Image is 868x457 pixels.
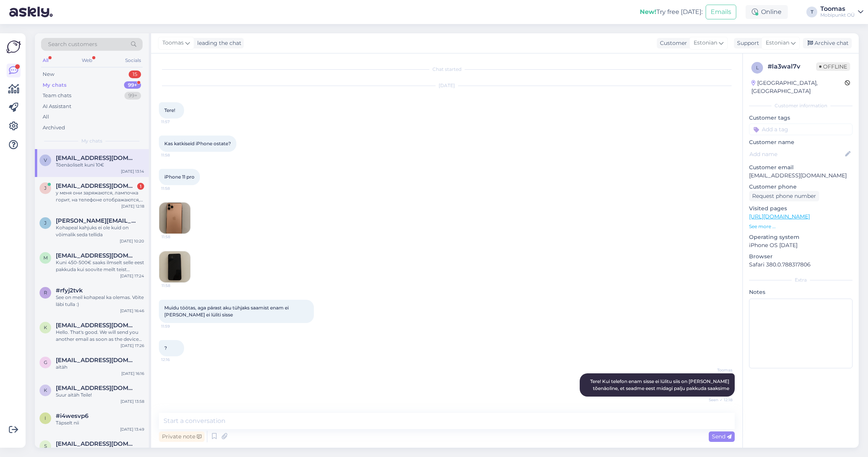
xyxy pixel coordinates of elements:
div: Support [734,39,759,47]
span: r [44,290,47,296]
p: Customer tags [749,114,852,122]
div: Extra [749,277,852,283]
div: Mobipunkt OÜ [820,12,855,18]
p: Operating system [749,233,852,241]
span: m [43,255,48,261]
span: #i4wesvp6 [56,412,88,419]
span: Muidu töötas, aga pärast aku tühjaks saamist enam ei [PERSON_NAME] ei lüliti sisse [164,305,290,318]
span: koutromanos.ilias@gmail.com [56,322,136,329]
span: 11:57 [161,119,190,125]
div: Online [746,5,788,19]
p: Visited pages [749,204,852,213]
div: See on meil kohapeal ka olemas. Võite läbi tulla :) [56,294,144,308]
div: Socials [124,55,143,65]
p: Browser [749,253,852,261]
span: Seen ✓ 12:18 [703,397,732,403]
div: Täpselt nii [56,419,144,426]
span: j [44,185,46,191]
span: ? [164,345,167,351]
div: 1 [137,183,144,190]
span: Offline [816,62,850,71]
span: Send [712,433,732,440]
p: [EMAIL_ADDRESS][DOMAIN_NAME] [749,172,852,180]
div: [GEOGRAPHIC_DATA], [GEOGRAPHIC_DATA] [751,79,845,95]
div: Archived [43,124,65,132]
div: AI Assistant [43,103,71,110]
a: ToomasMobipunkt OÜ [820,6,863,18]
div: Hello. That's good. We will send you another email as soon as the device has been posted by us. [56,329,144,343]
div: [DATE] 16:16 [121,371,144,376]
div: Archive chat [803,38,852,48]
span: My chats [81,137,102,144]
div: [DATE] 13:49 [120,426,144,432]
span: #rfyj2tvk [56,287,83,294]
span: 11:59 [161,323,190,329]
div: Private note [159,431,205,442]
div: 99+ [124,92,141,100]
span: Tere! [164,107,175,113]
span: s [44,443,47,449]
span: g [44,359,47,365]
div: sooviks teile ettepaneku teha [56,447,144,454]
div: New [43,70,54,78]
div: [DATE] 13:14 [121,168,144,174]
span: k [44,387,47,393]
div: All [43,113,49,121]
span: 11:58 [161,186,190,191]
span: iPhone 11 pro [164,174,195,180]
p: Customer phone [749,183,852,191]
span: glukzai@gmail.com [56,357,136,364]
input: Add name [749,150,844,158]
span: Estonian [694,39,717,47]
div: [DATE] 12:18 [121,203,144,209]
span: Toomas [162,39,184,47]
span: 11:58 [162,283,191,289]
p: Customer email [749,163,852,172]
span: jana.kyppar@gmail.com [56,217,136,224]
span: Search customers [48,40,97,48]
div: [DATE] 17:24 [120,273,144,279]
span: Kas katkiseid iPhone ostate? [164,141,231,146]
div: [DATE] 16:46 [120,308,144,314]
div: # la3wal7v [768,62,816,71]
span: jegorzigadlo@gmail.com [56,182,136,189]
div: All [41,55,50,65]
span: j [44,220,46,226]
div: Suur aitäh Teile! [56,392,144,399]
span: Tere! Kui telefon enam sisse ei lülitu siis on [PERSON_NAME] tõenäoline, et seadme eest midagi pa... [590,378,730,391]
span: l [756,65,759,70]
div: у меня они заряжаются, лампочка горит, на телефоне отображаются, но ни в какую не хотят подключат... [56,189,144,203]
span: korkmannr@icloud.com [56,385,136,392]
span: madis.leppiko@gmail.com [56,252,136,259]
p: Customer name [749,138,852,146]
div: Web [80,55,94,65]
img: Attachment [159,203,190,234]
span: 11:58 [162,234,191,240]
a: [URL][DOMAIN_NAME] [749,213,810,220]
div: Kohapeal kahjuks ei ole kuid on võimalik seda tellida [56,224,144,238]
div: Kuni 450-500€ saaks ilmselt selle eest pakkuda kui soovite meilt teist asemele osta. [56,259,144,273]
p: Safari 380.0.788317806 [749,261,852,269]
div: Tõenäoliselt kuni 10€ [56,161,144,168]
div: T [806,7,817,17]
div: [DATE] 13:58 [121,399,144,404]
div: 99+ [124,81,141,89]
div: 15 [129,70,141,78]
img: Askly Logo [6,40,21,54]
div: [DATE] 10:20 [120,238,144,244]
div: Customer information [749,102,852,109]
span: Toomas [703,367,732,373]
div: My chats [43,81,67,89]
img: Attachment [159,251,190,282]
span: siretmeritmasso1@gmail.com [56,440,136,447]
span: v [44,157,47,163]
span: k [44,325,47,330]
div: Chat started [159,66,735,73]
div: Customer [657,39,687,47]
div: aitäh [56,364,144,371]
div: Request phone number [749,191,819,201]
div: Toomas [820,6,855,12]
p: See more ... [749,223,852,230]
p: iPhone OS [DATE] [749,241,852,249]
div: leading the chat [194,39,241,47]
